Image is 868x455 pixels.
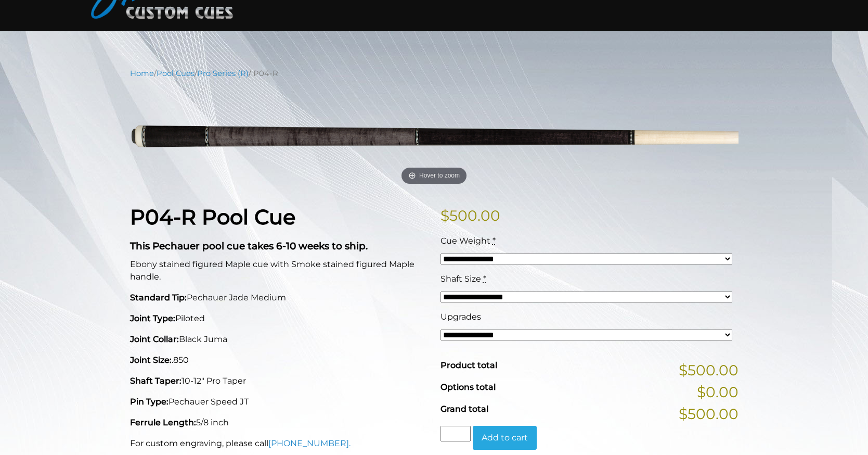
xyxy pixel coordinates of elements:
strong: Joint Size: [130,355,172,365]
nav: Breadcrumb [130,68,739,79]
a: Pro Series (R) [197,69,249,78]
span: Cue Weight [441,236,490,246]
abbr: required [483,274,486,284]
strong: Shaft Taper: [130,376,182,386]
p: Pechauer Speed JT [130,396,428,408]
strong: This Pechauer pool cue takes 6-10 weeks to ship. [130,240,368,252]
p: Pechauer Jade Medium [130,292,428,304]
strong: Ferrule Length: [130,418,196,427]
a: Home [130,69,154,78]
span: $ [441,207,449,224]
img: P04-N.png [130,87,739,188]
p: .850 [130,354,428,366]
span: Options total [441,382,496,392]
strong: Standard Tip: [130,293,187,302]
p: 5/8 inch [130,416,428,429]
strong: Pin Type: [130,397,169,407]
a: Pool Cues [157,69,195,78]
span: Grand total [441,404,488,414]
bdi: 500.00 [441,207,500,224]
span: Product total [441,360,497,370]
p: Black Juma [130,333,428,346]
strong: Joint Collar: [130,334,179,344]
strong: P04-R Pool Cue [130,204,295,230]
span: $0.00 [697,381,739,403]
a: Hover to zoom [130,87,739,188]
span: Shaft Size [441,274,481,284]
button: Add to cart [473,426,537,450]
p: For custom engraving, please call [130,437,428,450]
a: [PHONE_NUMBER]. [268,438,351,448]
p: Ebony stained figured Maple cue with Smoke stained figured Maple handle. [130,258,428,283]
p: 10-12" Pro Taper [130,375,428,387]
span: $500.00 [679,403,739,425]
strong: Joint Type: [130,313,175,323]
p: Piloted [130,312,428,325]
abbr: required [493,236,496,246]
input: Product quantity [441,426,471,441]
span: Upgrades [441,312,481,322]
span: $500.00 [679,359,739,381]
